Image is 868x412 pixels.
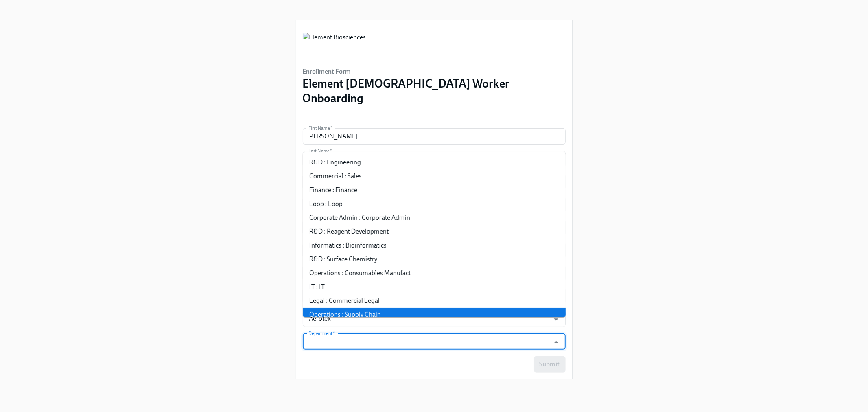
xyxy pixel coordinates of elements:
[303,294,566,308] li: Legal : Commercial Legal
[303,308,566,322] li: Operations : Supply Chain
[303,280,566,294] li: IT : IT
[303,252,566,266] li: R&D : Surface Chemistry
[303,197,566,211] li: Loop : Loop
[303,225,566,239] li: R&D : Reagent Development
[303,76,566,105] h3: Element [DEMOGRAPHIC_DATA] Worker Onboarding
[303,211,566,225] li: Corporate Admin : Corporate Admin
[303,266,566,280] li: Operations : Consumables Manufact
[550,313,562,326] button: Open
[303,67,566,76] h6: Enrollment Form
[303,169,566,183] li: Commercial : Sales
[303,239,566,252] li: Informatics : Bioinformatics
[303,156,566,169] li: R&D : Engineering
[303,33,366,57] img: Element Biosciences
[303,183,566,197] li: Finance : Finance
[550,336,562,348] button: Close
